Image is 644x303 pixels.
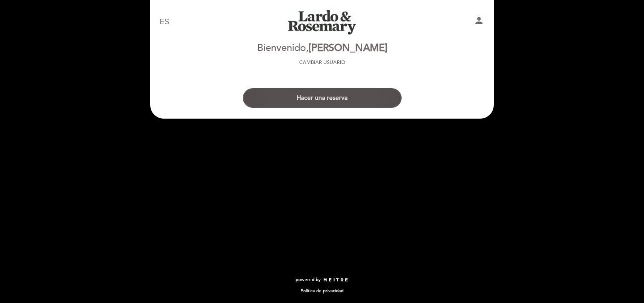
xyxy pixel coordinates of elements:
a: powered by [296,277,348,283]
i: person [474,15,484,26]
button: Hacer una reserva [243,88,402,108]
img: MEITRE [323,278,348,282]
button: person [474,15,484,29]
h2: Bienvenido, [257,43,387,54]
span: powered by [296,277,321,283]
a: Lardo & [PERSON_NAME] [266,10,378,34]
span: [PERSON_NAME] [309,42,387,54]
a: Política de privacidad [301,288,343,294]
button: Cambiar usuario [297,59,348,67]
